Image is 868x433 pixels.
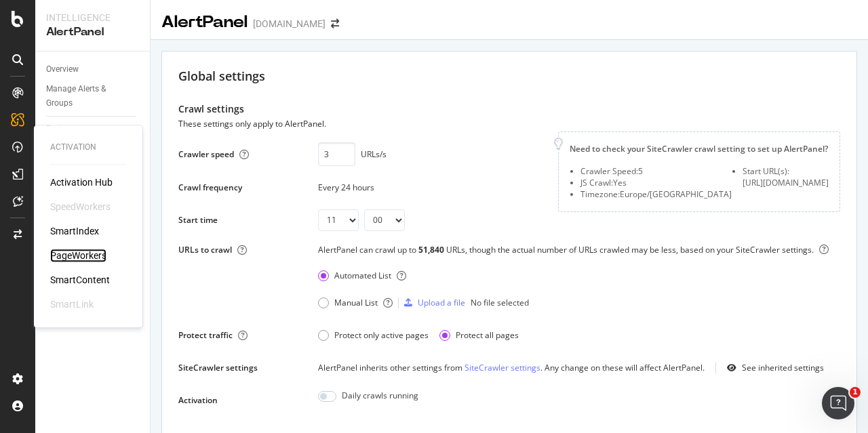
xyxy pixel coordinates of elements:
[361,148,387,160] div: URLs/s
[471,297,529,308] div: No file selected
[178,394,218,406] div: Activation
[570,143,829,154] div: Need to check your SiteCrawler crawl setting to set up AlertPanel?
[46,82,127,110] div: Manage Alerts & Groups
[50,200,111,213] div: SpeedWorkers
[318,182,542,193] div: Every 24 hours
[178,214,218,226] div: Start time
[318,362,705,373] div: AlertPanel inherits other settings from . Any change on these will affect AlertPanel.
[178,362,258,373] div: SiteCrawler settings
[318,329,429,341] div: Protect only active pages
[418,297,465,308] div: Upload a file
[580,188,732,200] li: Timezone: Europe/[GEOGRAPHIC_DATA]
[404,292,465,314] button: Upload a file
[822,387,854,419] iframe: Intercom live chat
[418,244,446,255] div: 51,840
[178,329,233,341] div: Protect traffic
[334,270,391,281] div: Automated List
[439,329,519,341] div: Protect all pages
[743,177,829,188] div: [URL][DOMAIN_NAME]
[50,176,113,189] a: Activation Hub
[580,177,732,188] li: JS Crawl: Yes
[178,244,232,255] div: URLs to crawl
[178,117,326,131] div: These settings only apply to AlertPanel.
[46,24,139,40] div: AlertPanel
[580,165,732,177] li: Crawler Speed: 5
[46,122,140,136] a: Explorer
[46,122,76,136] div: Explorer
[742,362,824,373] div: See inherited settings
[161,11,248,34] div: AlertPanel
[178,102,840,117] div: Crawl settings
[334,297,378,308] div: Manual List
[318,243,840,265] div: AlertPanel can crawl up to URLs, though the actual number of URLs crawled may be less, based on y...
[46,82,140,110] a: Manage Alerts & Groups
[178,148,234,160] div: Crawler speed
[331,19,339,28] div: arrow-right-arrow-left
[456,329,519,341] div: Protect all pages
[50,224,99,238] a: SmartIndex
[178,182,242,193] div: Crawl frequency
[178,68,840,85] div: Global settings
[50,273,110,287] a: SmartContent
[50,142,126,153] div: Activation
[743,165,829,177] li: Start URL(s):
[50,297,94,311] div: SmartLink
[50,249,106,262] a: PageWorkers
[46,62,79,77] div: Overview
[342,390,418,411] div: Daily crawls running
[334,329,429,341] div: Protect only active pages
[253,17,325,30] div: [DOMAIN_NAME]
[318,270,391,281] div: Automated List
[465,362,540,373] a: SiteCrawler settings
[850,387,861,398] span: 1
[46,11,139,24] div: Intelligence
[318,297,378,308] div: Manual List
[46,62,140,77] a: Overview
